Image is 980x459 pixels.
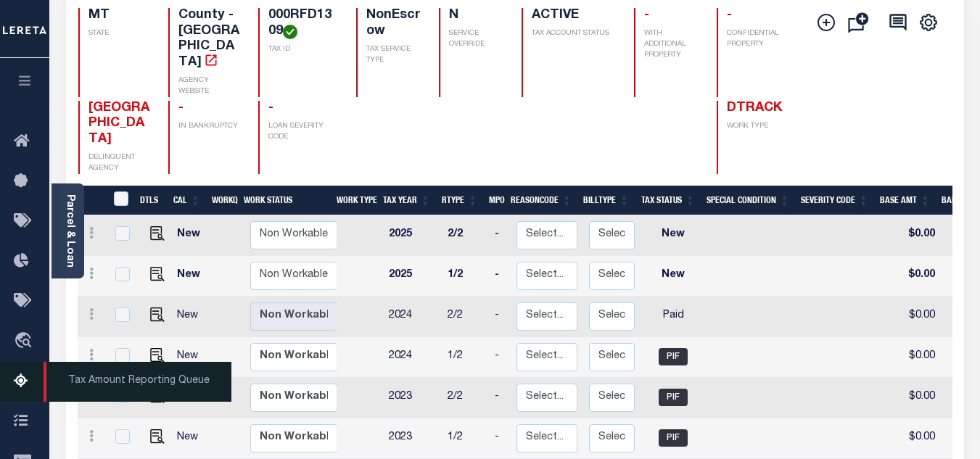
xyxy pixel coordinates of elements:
[88,152,151,174] p: DELINQUENT AGENCY
[442,297,489,337] td: 2/2
[268,121,338,143] p: LOAN SEVERITY CODE
[641,297,706,337] td: Paid
[641,215,706,256] td: New
[489,418,511,459] td: -
[489,256,511,297] td: -
[65,194,75,268] a: Parcel & Loan
[489,297,511,337] td: -
[641,256,706,297] td: New
[879,215,941,256] td: $0.00
[701,186,795,215] th: Special Condition: activate to sort column ascending
[134,186,168,215] th: DTLS
[879,297,941,337] td: $0.00
[727,102,782,115] span: DTRACK
[178,8,241,70] h4: County - [GEOGRAPHIC_DATA]
[874,186,936,215] th: Base Amt: activate to sort column ascending
[532,28,616,39] p: TAX ACCOUNT STATUS
[268,102,273,115] span: -
[88,28,151,39] p: STATE
[489,378,511,418] td: -
[635,186,701,215] th: Tax Status: activate to sort column ascending
[879,418,941,459] td: $0.00
[644,9,649,22] span: -
[442,337,489,378] td: 1/2
[178,75,241,97] p: AGENCY WEBSITE
[727,28,789,50] p: CONFIDENTIAL PROPERTY
[532,8,616,24] h4: ACTIVE
[659,389,688,406] span: PIF
[377,186,436,215] th: Tax Year: activate to sort column ascending
[483,186,505,215] th: MPO
[505,186,577,215] th: ReasonCode: activate to sort column ascending
[383,256,442,297] td: 2025
[659,429,688,447] span: PIF
[449,8,504,24] h4: N
[268,44,338,55] p: TAX ID
[171,215,211,256] td: New
[727,9,732,22] span: -
[449,28,504,50] p: SERVICE OVERRIDE
[383,215,442,256] td: 2025
[879,378,941,418] td: $0.00
[383,378,442,418] td: 2023
[383,418,442,459] td: 2023
[171,418,211,459] td: New
[105,186,135,215] th: &nbsp;
[442,418,489,459] td: 1/2
[171,256,211,297] td: New
[795,186,874,215] th: Severity Code: activate to sort column ascending
[331,186,377,215] th: Work Type
[268,8,338,39] h4: 000RFD1309
[727,121,789,132] p: WORK TYPE
[489,337,511,378] td: -
[442,378,489,418] td: 2/2
[577,186,635,215] th: BillType: activate to sort column ascending
[178,102,184,115] span: -
[442,215,489,256] td: 2/2
[88,8,151,24] h4: MT
[366,44,421,66] p: TAX SERVICE TYPE
[238,186,336,215] th: Work Status
[383,337,442,378] td: 2024
[78,186,105,215] th: &nbsp;&nbsp;&nbsp;&nbsp;&nbsp;&nbsp;&nbsp;&nbsp;&nbsp;&nbsp;
[436,186,483,215] th: RType: activate to sort column ascending
[206,186,238,215] th: WorkQ
[88,102,149,146] span: [GEOGRAPHIC_DATA]
[489,215,511,256] td: -
[366,8,421,39] h4: NonEscrow
[879,256,941,297] td: $0.00
[171,297,211,337] td: New
[178,121,241,132] p: IN BANKRUPTCY
[14,332,37,351] i: travel_explore
[168,186,206,215] th: CAL: activate to sort column ascending
[879,337,941,378] td: $0.00
[442,256,489,297] td: 1/2
[171,337,211,378] td: New
[383,297,442,337] td: 2024
[659,348,688,365] span: PIF
[644,28,699,61] p: WITH ADDITIONAL PROPERTY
